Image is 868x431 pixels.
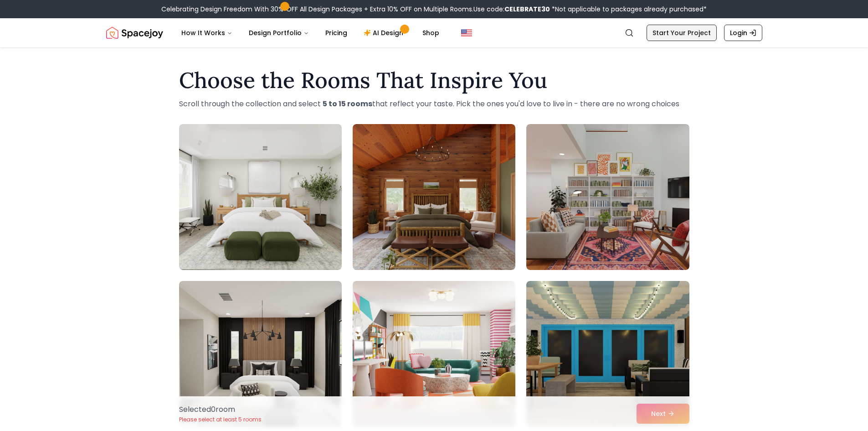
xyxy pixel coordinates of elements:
[323,99,372,109] strong: 5 to 15 rooms
[241,24,316,42] button: Design Portfolio
[318,24,354,42] a: Pricing
[179,69,689,91] h1: Choose the Rooms That Inspire You
[724,25,762,41] a: Login
[106,18,762,47] nav: Global
[179,404,262,415] p: Selected 0 room
[179,281,342,427] img: Room room-4
[550,5,707,14] span: *Not applicable to packages already purchased*
[161,5,707,14] div: Celebrating Design Freedom With 30% OFF All Design Packages + Extra 10% OFF on Multiple Rooms.
[473,5,550,14] span: Use code:
[174,24,447,42] nav: Main
[179,416,262,423] p: Please select at least 5 rooms
[415,24,447,42] a: Shop
[353,281,515,427] img: Room room-5
[106,24,163,42] img: Spacejoy Logo
[353,124,515,270] img: Room room-2
[647,25,717,41] a: Start Your Project
[526,124,689,270] img: Room room-3
[179,99,689,109] p: Scroll through the collection and select that reflect your taste. Pick the ones you'd love to liv...
[461,27,472,38] img: United States
[179,124,342,270] img: Room room-1
[106,24,163,42] a: Spacejoy
[504,5,550,14] b: CELEBRATE30
[526,281,689,427] img: Room room-6
[174,24,240,42] button: How It Works
[356,24,413,42] a: AI Design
